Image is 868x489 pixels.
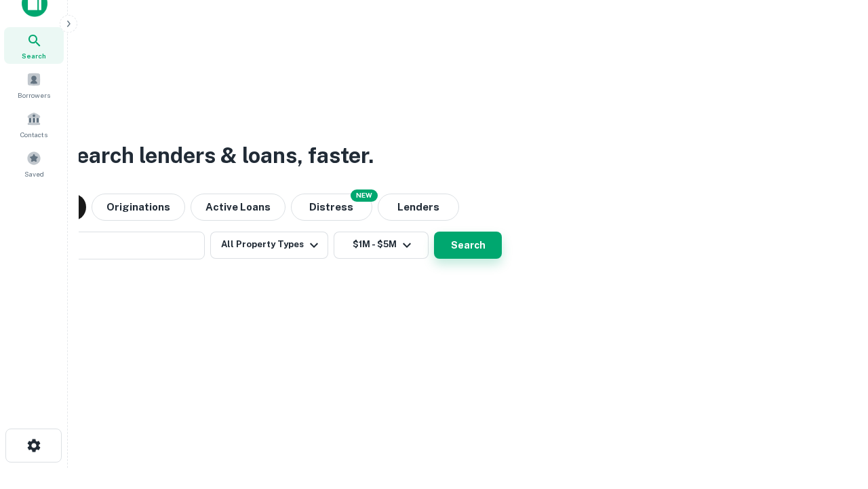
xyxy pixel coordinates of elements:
[4,106,64,143] a: Contacts
[24,168,44,179] span: Saved
[22,50,46,61] span: Search
[62,139,374,172] h3: Search lenders & loans, faster.
[92,194,185,221] button: Originations
[4,145,64,182] a: Saved
[291,194,372,221] button: Search distressed loans with lien and other non-mortgage details.
[800,380,868,446] iframe: Chat Widget
[20,129,47,140] span: Contacts
[210,232,328,259] button: All Property Types
[191,194,285,221] button: Active Loans
[434,232,502,259] button: Search
[18,90,50,101] span: Borrowers
[334,232,429,259] button: $1M - $5M
[351,189,378,202] div: NEW
[378,194,459,221] button: Lenders
[4,67,64,103] a: Borrowers
[4,27,64,64] a: Search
